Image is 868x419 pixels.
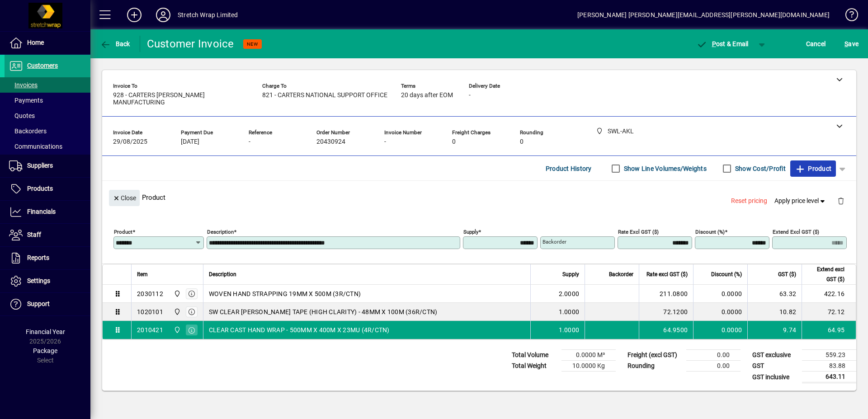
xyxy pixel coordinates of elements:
button: Add [120,7,149,23]
mat-label: Rate excl GST ($) [618,229,659,235]
span: Close [113,191,136,206]
button: Product [790,160,836,177]
mat-label: Product [114,229,132,235]
mat-label: Supply [463,229,478,235]
span: Communications [9,143,62,150]
td: 10.0000 Kg [561,361,616,372]
td: 9.74 [747,321,802,339]
span: Financials [27,208,56,215]
div: 211.0800 [645,289,688,298]
td: 0.0000 [693,285,747,303]
span: Backorders [9,127,47,135]
a: Home [5,32,90,54]
span: Back [100,40,130,47]
span: 29/08/2025 [113,138,147,146]
span: Customers [27,62,58,69]
button: Back [98,36,132,52]
a: Knowledge Base [839,2,857,31]
span: Quotes [9,112,35,119]
button: Product History [542,160,595,177]
span: 1.0000 [559,325,580,334]
mat-label: Discount (%) [695,229,725,235]
span: Invoices [9,81,38,89]
span: Home [27,39,44,46]
td: Total Weight [507,361,561,372]
span: SWL-AKL [171,325,182,335]
span: Reset pricing [731,196,767,206]
a: Invoices [5,77,90,93]
span: Extend excl GST ($) [807,264,844,284]
button: Delete [830,190,852,212]
span: Payments [9,97,43,104]
span: 20 days after EOM [401,92,453,99]
span: ave [844,37,859,51]
span: 0 [520,138,524,146]
td: 559.23 [802,350,856,361]
td: 64.95 [802,321,856,339]
span: Backorder [609,269,633,279]
button: Reset pricing [727,193,771,209]
td: 0.0000 M³ [561,350,616,361]
label: Show Line Volumes/Weights [622,164,707,173]
span: 0 [452,138,456,146]
span: Cancel [806,37,826,51]
span: Rate excl GST ($) [646,269,688,279]
button: Close [109,190,140,206]
span: Settings [27,277,50,284]
td: GST exclusive [748,350,802,361]
td: 63.32 [747,285,802,303]
td: 422.16 [802,285,856,303]
span: Apply price level [774,196,827,206]
span: SWL-AKL [171,307,182,317]
span: 1.0000 [559,307,580,316]
span: Reports [27,254,49,261]
label: Show Cost/Profit [733,164,786,173]
td: 0.00 [686,350,741,361]
a: Backorders [5,123,90,139]
span: ost & Email [696,40,749,47]
div: Product [102,181,856,214]
span: NEW [247,41,258,47]
button: Cancel [804,36,828,52]
app-page-header-button: Back [90,36,140,52]
span: Financial Year [26,328,65,335]
span: S [844,40,848,47]
span: 928 - CARTERS [PERSON_NAME] MANUFACTURING [113,92,249,106]
a: Products [5,178,90,200]
div: 64.9500 [645,325,688,334]
app-page-header-button: Delete [830,197,852,205]
button: Post & Email [692,36,753,52]
mat-label: Description [207,229,234,235]
span: Description [209,269,236,279]
td: 0.00 [686,361,741,372]
button: Apply price level [771,193,830,209]
td: GST inclusive [748,372,802,383]
div: 2030112 [137,289,163,298]
td: GST [748,361,802,372]
td: 0.0000 [693,321,747,339]
a: Quotes [5,108,90,123]
span: Package [33,347,57,354]
td: 10.82 [747,303,802,321]
span: 20430924 [316,138,345,146]
a: Communications [5,139,90,154]
span: - [469,92,471,99]
a: Reports [5,247,90,269]
td: 643.11 [802,372,856,383]
span: 821 - CARTERS NATIONAL SUPPORT OFFICE [262,92,387,99]
div: 1020101 [137,307,163,316]
span: Products [27,185,53,192]
div: 2010421 [137,325,163,334]
a: Support [5,293,90,315]
span: 2.0000 [559,289,580,298]
span: P [712,40,716,47]
td: Rounding [623,361,686,372]
td: 72.12 [802,303,856,321]
span: Discount (%) [711,269,742,279]
div: [PERSON_NAME] [PERSON_NAME][EMAIL_ADDRESS][PERSON_NAME][DOMAIN_NAME] [577,8,830,22]
span: - [384,138,386,146]
span: CLEAR CAST HAND WRAP - 500MM X 400M X 23MU (4R/CTN) [209,325,390,334]
a: Payments [5,93,90,108]
a: Financials [5,201,90,223]
div: Customer Invoice [147,37,234,51]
